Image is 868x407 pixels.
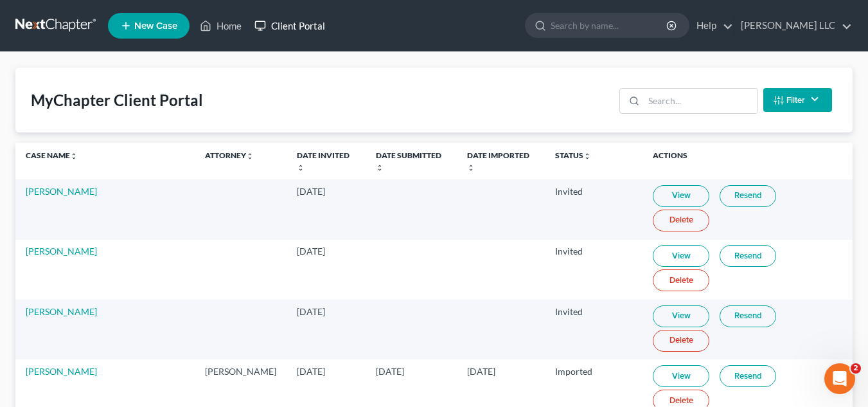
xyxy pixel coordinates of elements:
[545,300,642,359] td: Invited
[720,245,776,267] a: Resend
[134,21,177,31] span: New Case
[467,164,475,172] i: unfold_more
[70,152,78,160] i: unfold_more
[297,366,325,377] span: [DATE]
[653,210,709,231] a: Delete
[653,269,709,291] a: Delete
[467,366,495,377] span: [DATE]
[720,365,776,387] a: Resend
[193,14,248,37] a: Home
[545,179,642,239] td: Invited
[690,14,733,37] a: Help
[824,363,855,394] iframe: Intercom live chat
[763,88,832,112] button: Filter
[26,246,97,257] a: [PERSON_NAME]
[653,365,709,387] a: View
[205,150,254,160] a: Attorneyunfold_more
[551,14,668,37] input: Search by name...
[851,363,861,374] span: 2
[653,305,709,327] a: View
[653,245,709,267] a: View
[376,164,384,172] i: unfold_more
[31,90,203,111] div: MyChapter Client Portal
[297,164,305,172] i: unfold_more
[720,185,776,207] a: Resend
[297,246,325,257] span: [DATE]
[653,185,709,207] a: View
[26,150,78,160] a: Case Nameunfold_more
[376,366,404,377] span: [DATE]
[26,306,97,317] a: [PERSON_NAME]
[642,143,853,179] th: Actions
[467,150,529,171] a: Date Importedunfold_more
[720,305,776,327] a: Resend
[297,150,350,171] a: Date Invitedunfold_more
[644,89,757,113] input: Search...
[246,152,254,160] i: unfold_more
[376,150,441,171] a: Date Submittedunfold_more
[26,186,97,197] a: [PERSON_NAME]
[297,186,325,197] span: [DATE]
[545,240,642,300] td: Invited
[653,330,709,352] a: Delete
[583,152,591,160] i: unfold_more
[734,14,852,37] a: [PERSON_NAME] LLC
[26,366,97,377] a: [PERSON_NAME]
[297,306,325,317] span: [DATE]
[248,14,332,37] a: Client Portal
[555,150,591,160] a: Statusunfold_more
